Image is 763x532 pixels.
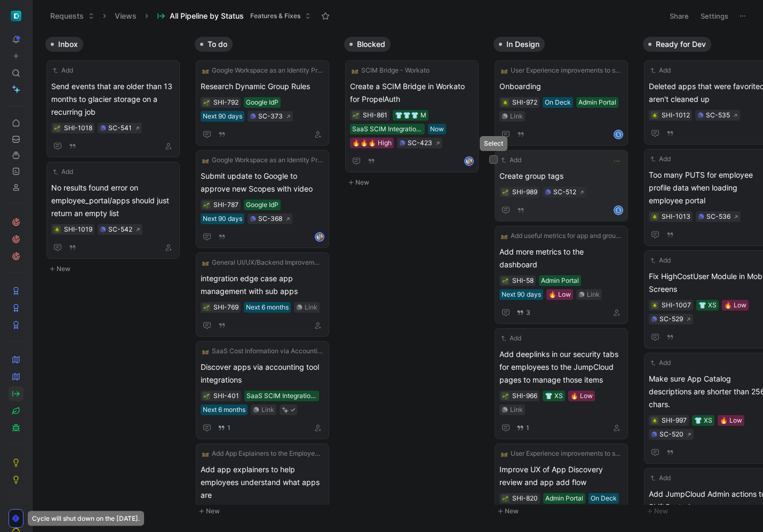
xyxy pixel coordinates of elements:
[651,113,658,119] img: 🪲
[512,493,538,504] div: SHI-820
[64,224,92,235] div: SHI-1019
[208,39,227,50] span: To do
[305,302,317,313] div: Link
[258,111,283,122] div: SC-373
[499,170,623,182] span: Create group tags
[46,162,180,259] a: AddNo results found error on employee_portal/apps should just return an empty listSC-542
[212,346,323,356] span: SaaS Cost Information via Accounting Integrations
[651,417,658,424] button: 🪲
[201,272,324,298] span: integration edge case app management with sub apps
[502,495,509,502] div: 🌱
[662,110,690,121] div: SHI-1012
[502,392,509,400] button: 🌱
[526,425,529,431] span: 1
[340,32,489,194] div: BlockedNew
[408,138,432,148] div: SC-423
[502,289,541,300] div: Next 90 days
[499,348,623,386] span: Add deeplinks in our security tabs for employees to the JumpCloud pages to manage those items
[662,415,687,426] div: SHI-997
[465,157,473,165] img: avatar
[216,422,233,434] button: 1
[201,346,324,356] button: 🛤️SaaS Cost Information via Accounting Integrations
[202,157,209,163] img: 🛤️
[395,110,426,121] div: 👕👕👕 M
[512,97,537,108] div: SHI-972
[489,32,639,523] div: In DesignNew
[665,9,694,23] button: Share
[570,391,593,401] div: 🔥 Low
[501,450,507,457] img: 🛤️
[501,67,507,74] img: 🛤️
[649,65,672,76] button: Add
[545,97,571,108] div: On Deck
[51,65,75,76] button: Add
[352,67,358,74] img: 🛤️
[152,8,316,24] button: All Pipeline by StatusFeatures & Fixes
[499,245,623,271] span: Add more metrics to the dashboard
[110,8,141,24] button: Views
[656,39,706,50] span: Ready for Dev
[196,252,329,337] a: 🛤️General UI/UX/Backend Improvementsintegration edge case app management with sub appsNext 6 mont...
[545,493,583,504] div: Admin Portal
[499,155,523,165] button: Add
[11,11,21,21] img: ShiftControl
[649,255,672,266] button: Add
[353,113,359,119] img: 🌱
[512,275,534,286] div: SHI-58
[213,200,239,210] div: SHI-787
[203,201,210,209] button: 🌱
[651,214,658,220] img: 🪲
[502,100,508,106] img: 🪲
[201,448,324,459] button: 🛤️Add App Explainers to the Employee Portal
[512,187,537,197] div: SHI-989
[203,393,210,400] img: 🌱
[502,496,508,502] img: 🌱
[649,473,672,483] button: Add
[201,80,324,93] span: Research Dynamic Group Rules
[196,60,329,146] a: 🛤️Google Workspace as an Identity Provider (IdP) IntegrationResearch Dynamic Group RulesGoogle Id...
[662,211,690,222] div: SHI-1013
[501,233,507,239] img: 🛤️
[615,131,622,138] div: E
[203,304,210,311] div: 🌱
[261,404,274,415] div: Link
[352,112,360,119] button: 🌱
[499,333,523,344] button: Add
[553,187,576,197] div: SC-512
[495,150,628,221] a: AddCreate group tagsSC-512E
[58,39,78,50] span: Inbox
[651,303,658,309] img: 🪲
[246,302,289,313] div: Next 6 months
[495,226,628,324] a: 🛤️Add useful metrics for app and group membership changesAdd more metrics to the dashboardAdmin P...
[45,37,83,52] button: Inbox
[203,213,242,224] div: Next 90 days
[213,302,239,313] div: SHI-769
[203,99,210,106] button: 🌱
[494,37,545,52] button: In Design
[54,227,60,233] img: 🪲
[502,277,509,284] button: 🌱
[514,422,531,434] button: 1
[203,111,242,122] div: Next 90 days
[549,289,571,300] div: 🔥 Low
[651,418,658,424] img: 🪲
[511,231,622,241] span: Add useful metrics for app and group membership changes
[511,65,622,76] span: User Experience improvements to support Google workspace as an IdP
[212,65,323,76] span: Google Workspace as an Identity Provider (IdP) Integration
[201,361,324,386] span: Discover apps via accounting tool integrations
[502,188,509,196] button: 🌱
[502,99,509,106] button: 🪲
[659,314,683,324] div: SC-529
[363,110,387,121] div: SHI-861
[494,505,634,518] button: New
[51,166,75,177] button: Add
[203,392,210,400] div: 🌱
[53,226,61,233] div: 🪲
[659,429,683,440] div: SC-520
[350,65,431,76] button: 🛤️SCIM Bridge - Workato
